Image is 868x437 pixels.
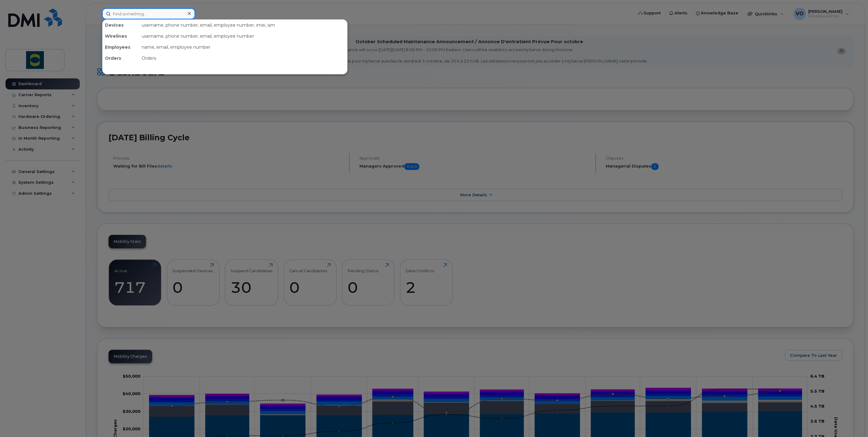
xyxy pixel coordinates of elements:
div: Orders [102,53,139,64]
div: Employees [102,42,139,53]
div: name, email, employee number [139,42,347,53]
div: username, phone number, email, employee number [139,31,347,42]
div: Devices [102,20,139,31]
div: username, phone number, email, employee number, imei, sim [139,20,347,31]
div: Wirelines [102,31,139,42]
div: Orders [139,53,347,64]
